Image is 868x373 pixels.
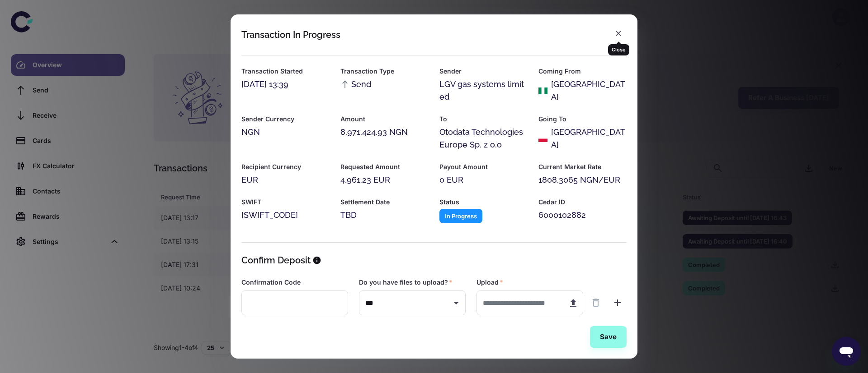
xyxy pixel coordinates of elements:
[439,66,528,76] h6: Sender
[450,297,462,309] button: Open
[439,174,528,186] div: 0 EUR
[340,114,429,124] h6: Amount
[608,44,629,55] div: Close
[340,174,429,186] div: 4,961.23 EUR
[241,278,301,287] label: Confirmation Code
[551,78,627,103] div: [GEOGRAPHIC_DATA]
[439,78,528,103] div: LGV gas systems limited
[538,66,627,76] h6: Coming From
[538,114,627,124] h6: Going To
[439,114,528,124] h6: To
[340,209,429,221] div: TBD
[241,78,330,91] div: [DATE] 13:39
[241,29,340,40] div: Transaction In Progress
[551,126,627,151] div: [GEOGRAPHIC_DATA]
[340,126,429,138] div: 8,971,424.93 NGN
[538,197,627,207] h6: Cedar ID
[340,197,429,207] h6: Settlement Date
[538,174,627,186] div: 1808.3065 NGN/EUR
[241,66,330,76] h6: Transaction Started
[590,326,627,348] button: Save
[241,197,330,207] h6: SWIFT
[340,78,371,91] span: Send
[439,197,528,207] h6: Status
[241,209,330,221] div: [SWIFT_CODE]
[241,253,311,267] h5: Confirm Deposit
[476,278,503,287] label: Upload
[439,126,528,151] div: Otodata Technologies Europe Sp. z o.o
[340,66,429,76] h6: Transaction Type
[439,162,528,172] h6: Payout Amount
[241,126,330,138] div: NGN
[241,114,330,124] h6: Sender Currency
[538,209,627,221] div: 6000102882
[359,278,453,287] label: Do you have files to upload?
[832,337,861,366] iframe: Button to launch messaging window
[340,162,429,172] h6: Requested Amount
[439,212,482,221] span: In Progress
[241,162,330,172] h6: Recipient Currency
[241,174,330,186] div: EUR
[538,162,627,172] h6: Current Market Rate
